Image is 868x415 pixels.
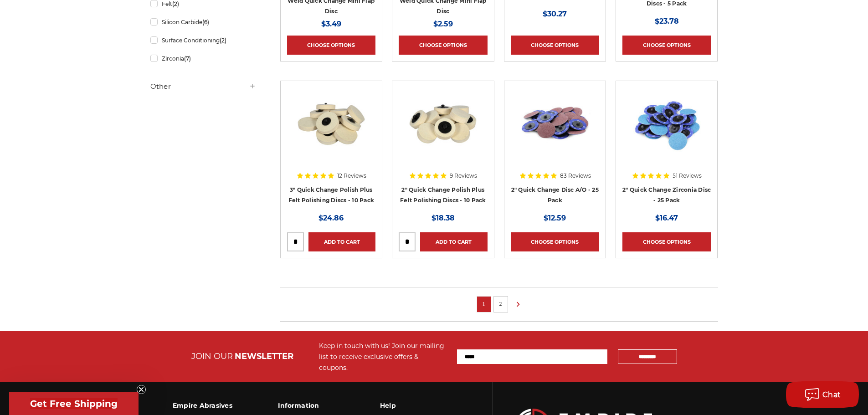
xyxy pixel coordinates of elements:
a: Choose Options [399,36,487,55]
a: 2 inch red aluminum oxide quick change sanding discs for metalwork [511,87,599,176]
a: Add to Cart [308,232,375,251]
h3: Information [278,396,334,415]
div: Get Free ShippingClose teaser [9,392,139,415]
span: (2) [220,37,226,44]
a: 3 inch polishing felt roloc discs [287,87,375,176]
span: $24.86 [318,214,344,222]
span: 12 Reviews [337,173,366,179]
a: Assortment of 2-inch Metalworking Discs, 80 Grit, Quick Change, with durable Zirconia abrasive by... [622,87,711,176]
span: NEWSLETTER [235,351,293,361]
a: Choose Options [287,36,375,55]
img: 2 inch red aluminum oxide quick change sanding discs for metalwork [519,87,591,160]
span: $16.47 [655,214,678,222]
span: $3.49 [321,20,341,28]
button: Close teaser [137,385,146,394]
a: Silicon Carbide [150,14,256,30]
span: (2) [172,0,179,7]
span: (6) [202,19,209,26]
img: 2" Roloc Polishing Felt Discs [406,87,479,160]
a: 2" Quick Change Zirconia Disc - 25 Pack [622,186,711,204]
div: Keep in touch with us! Join our mailing list to receive exclusive offers & coupons. [319,340,448,373]
span: $23.78 [655,17,679,26]
span: 51 Reviews [673,173,702,179]
img: 3 inch polishing felt roloc discs [295,87,368,160]
span: 9 Reviews [450,173,477,179]
button: Chat [786,381,859,408]
a: Choose Options [511,36,599,55]
span: Get Free Shipping [30,398,118,409]
span: $30.27 [543,10,567,18]
span: (7) [184,55,191,62]
span: $18.38 [431,214,455,222]
a: Choose Options [622,36,711,55]
h3: Help [380,396,442,415]
span: JOIN OUR [191,351,233,361]
a: 1 [479,299,488,309]
a: 2" Quick Change Disc A/O - 25 Pack [511,186,599,204]
a: Surface Conditioning [150,32,256,48]
a: 2" Quick Change Polish Plus Felt Polishing Discs - 10 Pack [400,186,486,204]
img: Assortment of 2-inch Metalworking Discs, 80 Grit, Quick Change, with durable Zirconia abrasive by... [630,87,703,160]
a: 2" Roloc Polishing Felt Discs [399,87,487,176]
a: Zirconia [150,51,256,67]
h5: Other [150,81,256,92]
a: Choose Options [511,232,599,251]
a: Add to Cart [420,232,487,251]
a: 2 [496,299,505,309]
a: 3" Quick Change Polish Plus Felt Polishing Discs - 10 Pack [288,186,375,204]
span: $12.59 [544,214,566,222]
span: $2.59 [433,20,453,28]
span: Chat [822,390,841,399]
h3: Empire Abrasives [173,396,232,415]
a: Choose Options [622,232,711,251]
span: 83 Reviews [560,173,591,179]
